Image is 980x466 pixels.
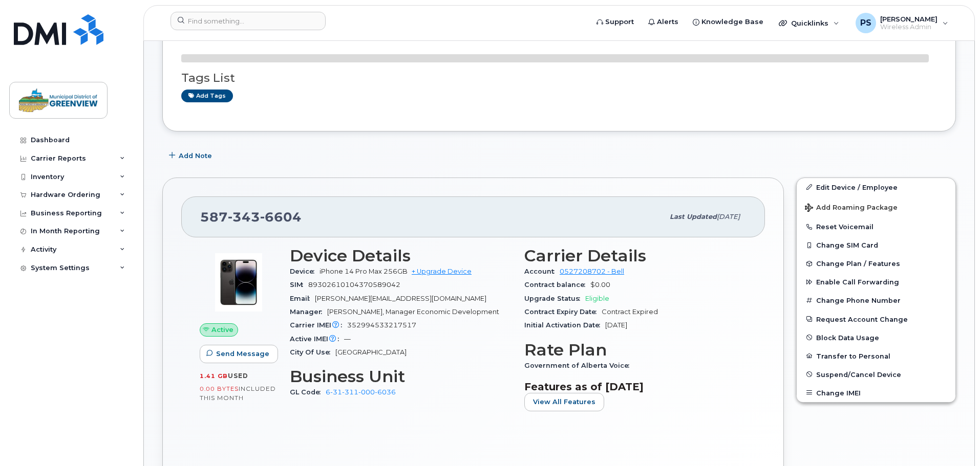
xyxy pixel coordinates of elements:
[290,281,308,289] span: SIM
[200,345,278,363] button: Send Message
[816,278,899,286] span: Enable Call Forwarding
[181,90,233,102] a: Add tags
[816,260,900,268] span: Change Plan / Features
[805,204,898,213] span: Add Roaming Package
[560,268,624,275] a: 0527208702 - Bell
[208,252,269,313] img: image20231002-3703462-by0d28.jpeg
[326,388,396,396] a: 6-31-311-000-6036
[670,213,717,220] span: Last updated
[308,281,400,289] span: 89302610104370589042
[797,384,955,402] button: Change IMEI
[791,19,828,27] span: Quicklinks
[797,328,955,347] button: Block Data Usage
[524,268,560,275] span: Account
[848,13,955,33] div: Peter Stoodley
[200,372,228,380] span: 1.41 GB
[315,295,486,302] span: [PERSON_NAME][EMAIL_ADDRESS][DOMAIN_NAME]
[200,209,302,225] span: 587
[772,13,846,33] div: Quicklinks
[524,295,585,302] span: Upgrade Status
[602,308,658,316] span: Contract Expired
[228,372,248,380] span: used
[880,23,938,31] span: Wireless Admin
[797,291,955,309] button: Change Phone Number
[641,12,686,32] a: Alerts
[200,385,239,392] span: 0.00 Bytes
[797,178,955,196] a: Edit Device / Employee
[290,268,319,275] span: Device
[524,381,747,393] h3: Features as of [DATE]
[657,17,678,27] span: Alerts
[816,370,901,378] span: Suspend/Cancel Device
[181,72,937,84] h3: Tags List
[590,281,610,289] span: $0.00
[860,17,871,29] span: PS
[797,217,955,236] button: Reset Voicemail
[290,247,512,265] h3: Device Details
[524,308,602,316] span: Contract Expiry Date
[524,341,747,359] h3: Rate Plan
[797,347,955,365] button: Transfer to Personal
[524,247,747,265] h3: Carrier Details
[524,362,634,369] span: Government of Alberta Voice
[533,397,595,407] span: View All Features
[717,213,740,220] span: [DATE]
[290,308,327,316] span: Manager
[290,348,335,356] span: City Of Use
[585,295,609,302] span: Eligible
[686,12,771,32] a: Knowledge Base
[797,273,955,291] button: Enable Call Forwarding
[524,321,605,329] span: Initial Activation Date
[290,335,344,343] span: Active IMEI
[319,268,408,275] span: iPhone 14 Pro Max 256GB
[179,151,212,161] span: Add Note
[797,310,955,328] button: Request Account Change
[290,321,347,329] span: Carrier IMEI
[216,349,269,359] span: Send Message
[347,321,416,329] span: 352994533217517
[524,393,604,411] button: View All Features
[344,335,351,343] span: —
[605,321,627,329] span: [DATE]
[162,147,221,165] button: Add Note
[290,367,512,386] h3: Business Unit
[880,15,938,23] span: [PERSON_NAME]
[327,308,499,316] span: [PERSON_NAME], Manager Economic Development
[589,12,641,32] a: Support
[797,254,955,273] button: Change Plan / Features
[260,209,302,225] span: 6604
[797,365,955,384] button: Suspend/Cancel Device
[335,348,407,356] span: [GEOGRAPHIC_DATA]
[228,209,260,225] span: 343
[290,388,326,396] span: GL Code
[171,12,326,30] input: Find something...
[290,295,315,302] span: Email
[701,17,763,27] span: Knowledge Base
[797,236,955,254] button: Change SIM Card
[605,17,634,27] span: Support
[211,325,233,335] span: Active
[797,196,955,217] button: Add Roaming Package
[524,281,590,289] span: Contract balance
[412,268,472,275] a: + Upgrade Device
